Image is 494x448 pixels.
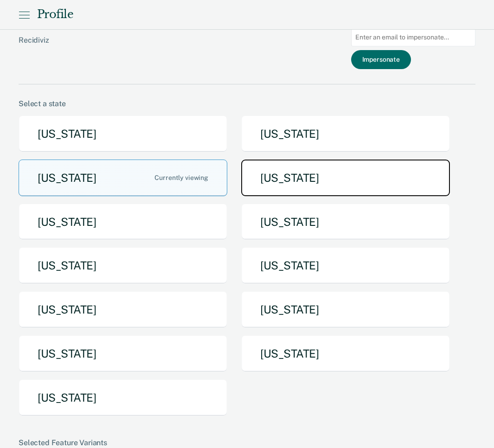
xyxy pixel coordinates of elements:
[19,204,227,240] button: [US_STATE]
[241,204,450,240] button: [US_STATE]
[19,247,227,284] button: [US_STATE]
[19,99,475,108] div: Select a state
[241,335,450,372] button: [US_STATE]
[19,291,227,328] button: [US_STATE]
[19,438,475,447] div: Selected Feature Variants
[37,8,73,21] div: Profile
[241,247,450,284] button: [US_STATE]
[351,50,411,69] button: Impersonate
[241,291,450,328] button: [US_STATE]
[19,160,227,196] button: [US_STATE]
[19,115,227,152] button: [US_STATE]
[241,115,450,152] button: [US_STATE]
[19,379,227,416] button: [US_STATE]
[351,28,475,46] input: Enter an email to impersonate...
[19,36,340,59] div: Recidiviz
[241,160,450,196] button: [US_STATE]
[19,335,227,372] button: [US_STATE]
